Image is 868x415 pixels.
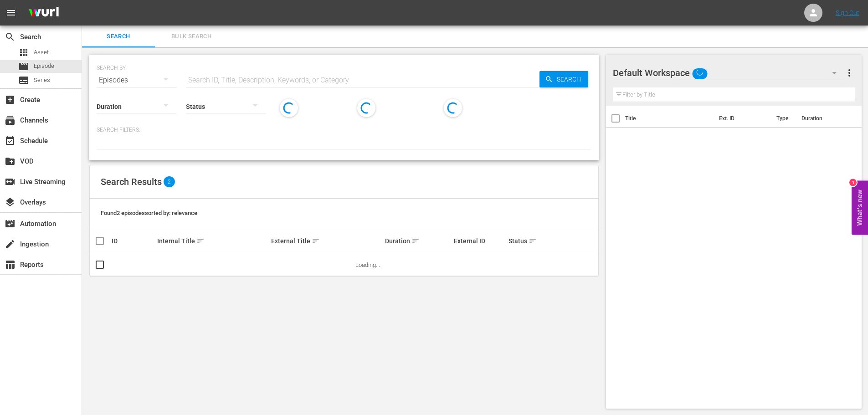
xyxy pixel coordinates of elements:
[852,180,868,235] button: Open Feedback Widget
[18,61,29,72] span: Episode
[5,115,15,126] span: Channels
[5,176,15,187] span: Live Streaming
[5,94,15,105] span: Create
[160,31,222,42] span: Bulk Search
[157,236,268,246] div: Internal Title
[771,106,796,131] th: Type
[34,76,50,85] span: Series
[849,179,857,186] div: 1
[22,2,66,24] img: ans4CAIJ8jUAAAAAAAAAAAAAAAAAAAAAAAAgQb4GAAAAAAAAAAAAAAAAAAAAAAAAJMjXAAAAAAAAAAAAAAAAAAAAAAAAgAT5G...
[18,47,29,58] span: Asset
[714,106,771,131] th: Ext. ID
[101,176,162,187] span: Search Results
[5,197,15,208] span: Overlays
[97,126,591,134] p: Search Filters:
[844,67,855,78] span: more_vert
[836,9,859,16] a: Sign Out
[271,236,382,246] div: External Title
[87,31,149,42] span: Search
[34,61,54,71] span: Episode
[796,106,851,131] th: Duration
[312,237,320,245] span: sort
[355,261,380,268] span: Loading...
[5,135,15,146] span: Schedule
[5,7,16,18] span: menu
[97,67,177,93] div: Episodes
[411,237,420,245] span: sort
[5,218,15,229] span: Automation
[196,237,205,245] span: sort
[529,237,537,245] span: sort
[18,75,29,86] span: Series
[454,237,506,245] div: External ID
[101,210,197,216] span: Found 2 episodes sorted by: relevance
[539,71,588,87] button: Search
[5,31,15,42] span: Search
[112,237,154,245] div: ID
[5,259,15,270] span: Reports
[553,71,588,87] span: Search
[625,106,714,131] th: Title
[385,236,451,246] div: Duration
[34,48,49,57] span: Asset
[844,62,855,84] button: more_vert
[164,176,175,187] span: 2
[613,60,845,86] div: Default Workspace
[508,236,551,246] div: Status
[5,156,15,167] span: VOD
[5,239,15,250] span: Ingestion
